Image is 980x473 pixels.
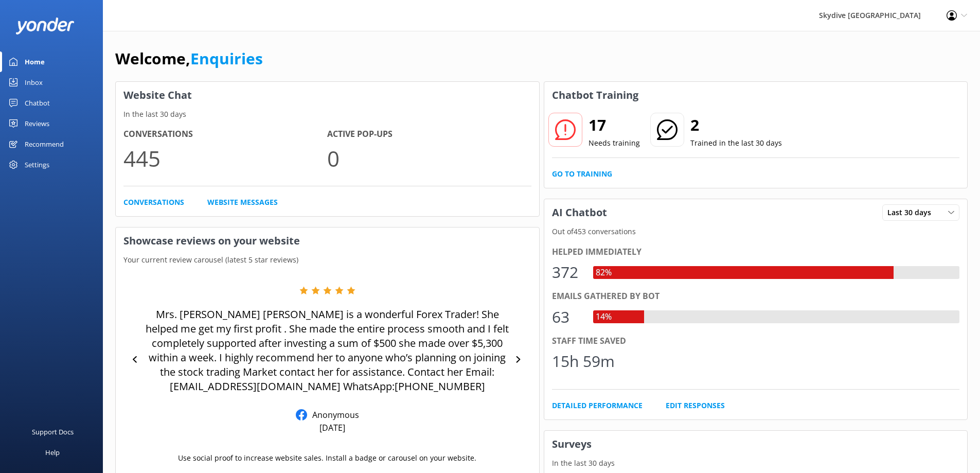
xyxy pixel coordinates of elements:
h3: Chatbot Training [544,82,646,109]
h3: Showcase reviews on your website [116,227,539,254]
a: Website Messages [207,197,278,208]
div: Recommend [25,134,64,154]
p: Needs training [589,137,640,149]
div: 63 [552,305,583,329]
p: Trained in the last 30 days [690,137,782,149]
a: Edit Responses [666,400,725,411]
h2: 17 [589,113,640,137]
h1: Welcome, [115,46,263,71]
p: In the last 30 days [544,458,968,469]
div: Inbox [25,72,43,93]
h4: Active Pop-ups [327,128,531,141]
h3: Website Chat [116,82,539,109]
h3: AI Chatbot [544,199,615,226]
h2: 2 [690,113,782,137]
div: Support Docs [32,422,74,442]
a: Enquiries [190,48,263,69]
div: 14% [593,310,614,324]
h3: Surveys [544,431,968,458]
p: In the last 30 days [116,109,539,120]
p: Mrs. [PERSON_NAME] [PERSON_NAME] is a wonderful Forex Trader! She helped me get my first profit .... [144,307,511,394]
p: Your current review carousel (latest 5 star reviews) [116,254,539,266]
p: Use social proof to increase website sales. Install a badge or carousel on your website. [178,452,476,464]
div: Home [25,51,45,72]
p: Anonymous [307,409,359,421]
p: Out of 453 conversations [544,226,968,237]
a: Conversations [123,197,184,208]
p: 0 [327,141,531,176]
span: Last 30 days [887,207,937,218]
img: yonder-white-logo.png [15,17,75,34]
div: Emails gathered by bot [552,290,960,303]
div: Reviews [25,113,49,134]
h4: Conversations [123,128,327,141]
div: 82% [593,266,614,279]
p: [DATE] [319,422,345,433]
div: Helped immediately [552,246,960,259]
div: Staff time saved [552,335,960,348]
div: 372 [552,260,583,285]
div: Help [45,442,60,463]
div: 15h 59m [552,349,615,374]
div: Settings [25,154,49,175]
a: Detailed Performance [552,400,643,411]
div: Chatbot [25,93,50,113]
img: Facebook Reviews [296,409,307,421]
p: 445 [123,141,327,176]
a: Go to Training [552,168,612,180]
